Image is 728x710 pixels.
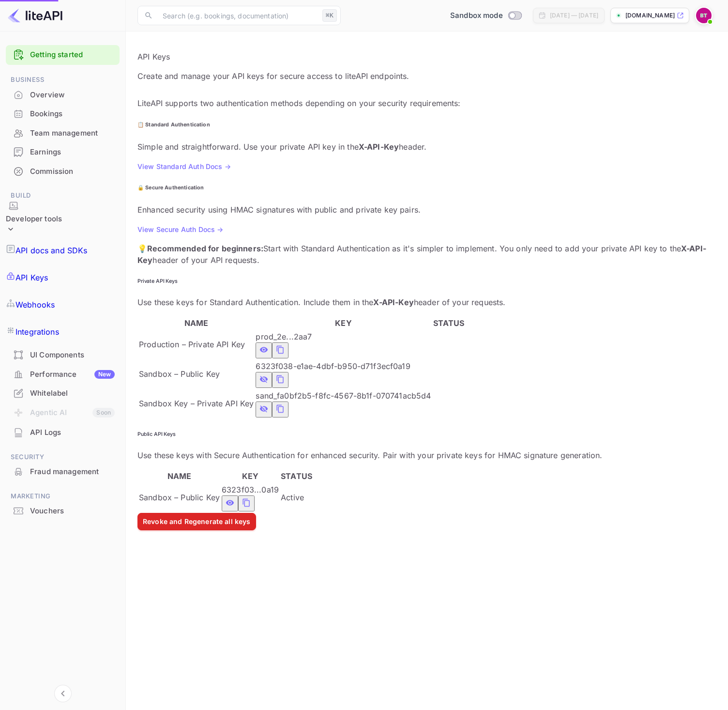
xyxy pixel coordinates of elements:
[450,10,503,21] span: Sandbox mode
[137,97,716,109] p: LiteAPI supports two authentication methods depending on your security requirements:
[30,128,115,139] div: Team management
[625,11,675,20] p: [DOMAIN_NAME]
[30,427,115,438] div: API Logs
[221,470,279,482] th: KEY
[143,516,251,526] div: Revoke and Regenerate all keys
[6,237,120,264] a: API docs and SDKs
[137,469,314,513] table: public api keys table
[137,121,716,129] h6: 📋 Standard Authentication
[30,388,115,399] div: Whitelabel
[8,8,62,23] img: LiteAPI logo
[6,384,120,403] div: Whitelabel
[373,297,413,307] strong: X-API-Key
[255,317,431,329] th: KEY
[139,493,220,502] span: Sandbox – Public Key
[359,142,399,152] strong: X-API-Key
[446,10,525,21] div: Switch to Production mode
[30,90,115,101] div: Overview
[256,391,431,401] span: sand_fa0bf2b5-f8fc-4567-8b1f-070741acb5d4
[139,369,220,379] span: Sandbox – Public Key
[30,49,115,61] a: Getting started
[6,105,120,123] div: Bookings
[6,365,120,384] div: PerformanceNew
[6,365,120,383] a: PerformanceNew
[6,502,120,520] a: Vouchers
[30,506,115,517] div: Vouchers
[137,51,716,62] p: API Keys
[137,296,716,308] p: Use these keys for Standard Authentication. Include them in the header of your requests.
[30,466,115,478] div: Fraud management
[280,470,313,482] th: STATUS
[256,332,312,341] span: prod_2e...2aa7
[550,11,598,20] div: [DATE] — [DATE]
[137,141,716,153] p: Simple and straightforward. Use your private API key in the header.
[15,272,48,283] p: API Keys
[30,147,115,158] div: Earnings
[6,502,120,521] div: Vouchers
[322,9,337,22] div: ⌘K
[54,685,72,702] button: Collapse navigation
[15,326,59,338] p: Integrations
[137,162,231,170] a: View Standard Auth Docs →
[6,105,120,123] a: Bookings
[138,389,254,418] td: Sandbox Key – Private API Key
[256,361,410,371] span: 6323f038-e1ae-4dbf-b950-d71f3ecf0a19
[6,491,120,502] span: Marketing
[6,124,120,143] div: Team management
[6,384,120,402] a: Whitelabel
[15,299,55,310] p: Webhooks
[6,264,120,291] a: API Keys
[6,75,120,85] span: Business
[157,6,318,25] input: Search (e.g. bookings, documentation)
[222,485,279,494] span: 6323f03...0a19
[6,463,120,480] a: Fraud management
[138,470,220,482] th: NAME
[30,108,115,120] div: Bookings
[30,350,115,361] div: UI Components
[137,431,716,437] h6: Public API Keys
[6,162,120,181] div: Commission
[147,244,263,253] strong: Recommended for beginners:
[6,86,120,104] a: Overview
[6,162,120,180] a: Commission
[6,86,120,105] div: Overview
[6,452,120,463] span: Security
[137,278,716,284] h6: Private API Keys
[6,214,62,225] div: Developer tools
[281,492,312,503] div: Active
[30,369,115,380] div: Performance
[433,317,465,329] th: STATUS
[6,346,120,365] div: UI Components
[137,70,716,82] p: Create and manage your API keys for secure access to liteAPI endpoints.
[138,317,254,329] th: NAME
[137,225,223,233] a: View Secure Auth Docs →
[15,245,88,256] p: API docs and SDKs
[137,204,716,216] p: Enhanced security using HMAC signatures with public and private key pairs.
[696,8,712,23] img: Bookaweb Team
[137,316,466,419] table: private api keys table
[139,340,245,349] span: Production – Private API Key
[137,243,716,266] p: 💡 Start with Standard Authentication as it's simpler to implement. You only need to add your priv...
[137,184,716,192] h6: 🔒 Secure Authentication
[6,318,120,345] a: Integrations
[6,423,120,442] div: API Logs
[6,190,120,201] span: Build
[137,449,716,461] p: Use these keys with Secure Authentication for enhanced security. Pair with your private keys for ...
[6,201,62,237] div: Developer tools
[6,124,120,142] a: Team management
[6,463,120,481] div: Fraud management
[30,166,115,177] div: Commission
[6,143,120,162] div: Earnings
[6,291,120,318] a: Webhooks
[6,45,120,65] div: Getting started
[6,423,120,441] a: API Logs
[6,143,120,161] a: Earnings
[6,346,120,364] a: UI Components
[94,370,115,379] div: New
